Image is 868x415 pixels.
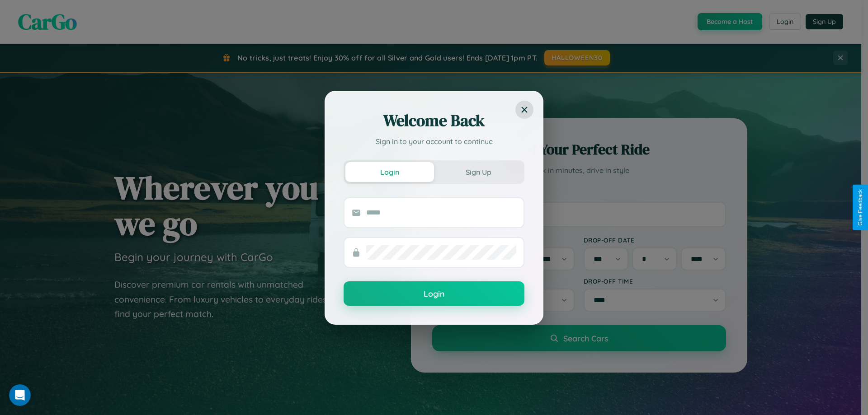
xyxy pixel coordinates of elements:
[344,281,524,306] button: Login
[9,384,31,406] iframe: Intercom live chat
[345,162,434,182] button: Login
[434,162,523,182] button: Sign Up
[857,189,863,226] div: Give Feedback
[344,136,524,147] p: Sign in to your account to continue
[344,110,524,131] h2: Welcome Back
